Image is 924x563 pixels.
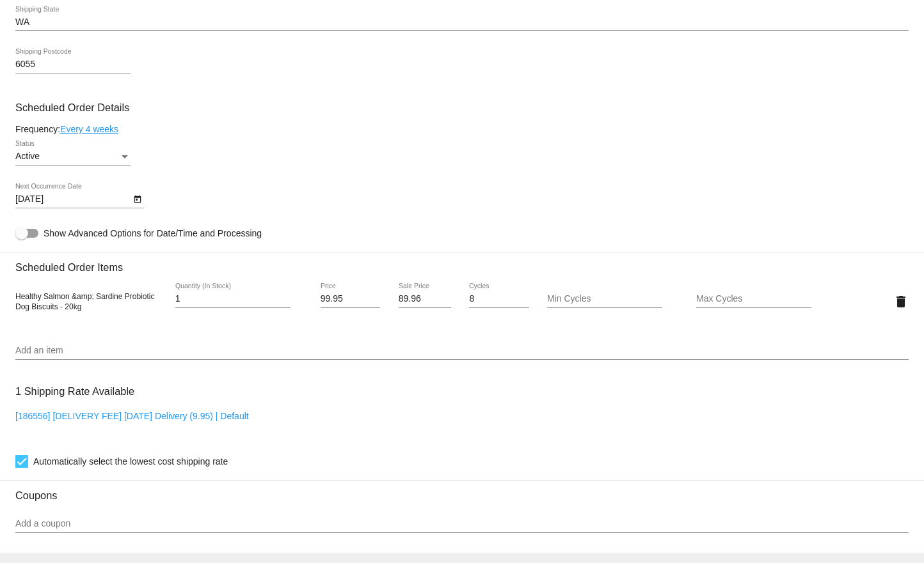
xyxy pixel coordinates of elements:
[15,480,909,502] h3: Coupons
[893,294,909,309] mat-icon: delete
[321,294,380,304] input: Price
[15,102,909,114] h3: Scheduled Order Details
[175,294,291,304] input: Quantity (In Stock)
[469,294,529,304] input: Cycles
[33,454,228,469] span: Automatically select the lowest cost shipping rate
[60,124,118,134] a: Every 4 weeks
[15,411,249,421] a: [186556] [DELIVERY FEE] [DATE] Delivery (9.95) | Default
[44,227,262,240] span: Show Advanced Options for Date/Time and Processing
[15,124,909,134] div: Frequency:
[131,192,144,205] button: Open calendar
[15,194,131,204] input: Next Occurrence Date
[15,346,909,356] input: Add an item
[15,519,909,529] input: Add a coupon
[15,378,134,405] h3: 1 Shipping Rate Available
[15,151,131,162] mat-select: Status
[399,294,451,304] input: Sale Price
[15,17,909,27] input: Shipping State
[15,59,131,70] input: Shipping Postcode
[547,294,662,304] input: Min Cycles
[696,294,811,304] input: Max Cycles
[15,151,40,161] span: Active
[15,292,154,311] span: Healthy Salmon &amp; Sardine Probiotic Dog Biscuits - 20kg
[15,252,909,274] h3: Scheduled Order Items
